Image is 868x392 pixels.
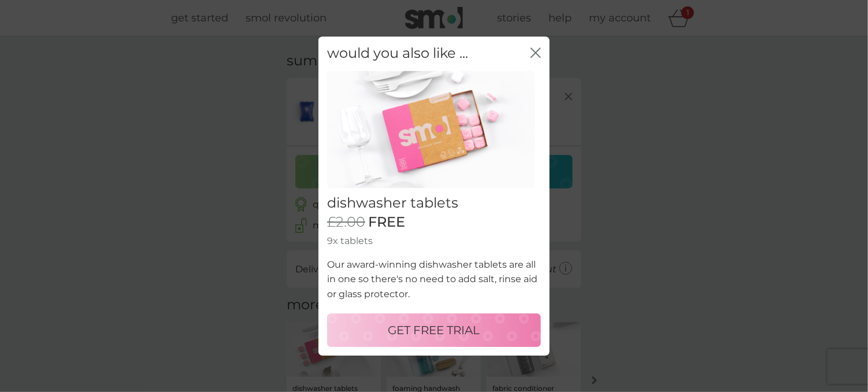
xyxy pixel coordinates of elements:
[327,195,541,212] h2: dishwasher tablets
[327,234,541,249] p: 9x tablets
[388,321,480,339] p: GET FREE TRIAL
[531,47,541,60] button: close
[327,215,365,231] span: £2.00
[327,257,541,302] p: Our award-winning dishwasher tablets are all in one so there's no need to add salt, rinse aid or ...
[327,45,468,62] h2: would you also like ...
[327,313,541,347] button: GET FREE TRIAL
[368,215,405,231] span: FREE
